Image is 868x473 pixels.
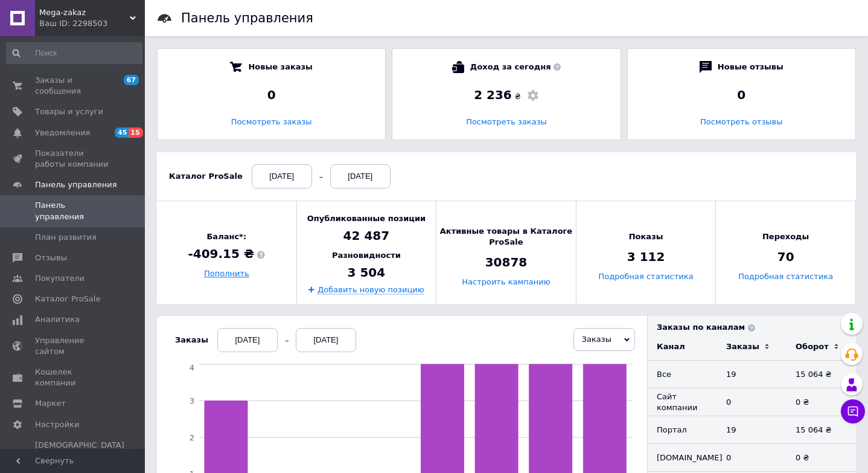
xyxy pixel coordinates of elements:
[717,361,787,388] td: 19
[582,335,611,344] span: Заказы
[35,367,112,388] span: Кошелек компании
[190,433,194,442] tspan: 2
[627,249,665,266] span: 3 112
[726,341,759,352] div: Заказы
[231,117,312,126] a: Посмотреть заказы
[648,444,717,472] td: [DOMAIN_NAME]
[640,86,843,103] div: 0
[462,278,550,287] a: Настроить кампанию
[718,61,783,73] span: Новые отзывы
[762,231,809,242] span: Переходы
[841,399,865,423] button: Чат с покупателем
[175,335,208,346] div: Заказы
[252,164,312,188] div: [DATE]
[700,117,782,126] a: Посмотреть отзывы
[39,18,145,29] div: Ваш ID: 2298503
[35,314,80,325] span: Аналитика
[35,179,117,190] span: Панель управления
[330,164,391,188] div: [DATE]
[648,333,717,361] td: Канал
[466,117,547,126] a: Посмотреть заказы
[474,88,512,102] span: 2 236
[204,269,249,278] a: Пополнить
[35,273,85,284] span: Покупатели
[796,341,829,352] div: Оборот
[657,322,856,333] div: Заказы по каналам
[181,11,313,25] h1: Панель управления
[343,227,390,244] span: 42 487
[787,361,856,388] td: 15 064 ₴
[35,294,100,304] span: Каталог ProSale
[188,246,265,263] span: -409.15 ₴
[485,254,528,271] span: 30878
[35,232,97,243] span: План развития
[717,444,787,472] td: 0
[787,388,856,416] td: 0 ₴
[35,335,112,357] span: Управление сайтом
[307,213,426,224] span: Опубликованные позиции
[35,75,112,97] span: Заказы и сообщения
[188,231,265,242] span: Баланс*:
[436,226,576,248] span: Активные товары в Каталоге ProSale
[190,363,194,372] tspan: 4
[35,148,112,170] span: Показатели работы компании
[332,250,401,261] span: Разновидности
[648,388,717,416] td: Сайт компании
[129,127,142,138] span: 15
[787,416,856,444] td: 15 064 ₴
[318,285,424,294] a: Добавить новую позицию
[648,361,717,388] td: Все
[6,42,142,64] input: Поиск
[35,200,112,222] span: Панель управления
[35,253,67,263] span: Отзывы
[35,127,90,138] span: Уведомления
[717,416,787,444] td: 19
[170,86,373,103] div: 0
[348,264,386,281] span: 3 504
[738,272,833,282] a: Подробная статистика
[169,171,243,182] div: Каталог ProSale
[599,272,694,282] a: Подробная статистика
[777,249,794,266] span: 70
[787,444,856,472] td: 0 ₴
[470,61,561,73] span: Доход за сегодня
[35,398,66,409] span: Маркет
[717,388,787,416] td: 0
[217,328,278,352] div: [DATE]
[35,106,103,117] span: Товары и услуги
[39,7,130,18] span: Mega-zakaz
[35,440,124,473] span: [DEMOGRAPHIC_DATA] и счета
[35,419,79,430] span: Настройки
[296,328,356,352] div: [DATE]
[124,75,139,85] span: 67
[629,231,663,242] span: Показы
[190,396,194,405] tspan: 3
[515,91,521,102] span: ₴
[115,127,129,138] span: 45
[248,61,312,73] span: Новые заказы
[648,416,717,444] td: Портал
